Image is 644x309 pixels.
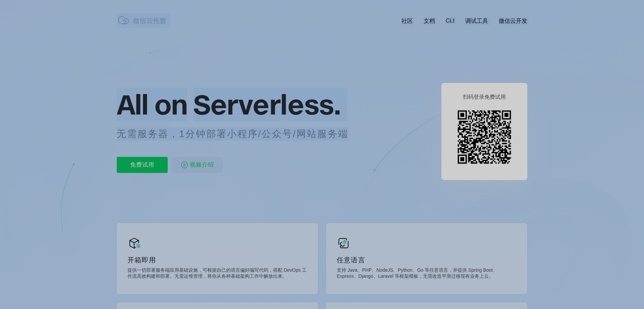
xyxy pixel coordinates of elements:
a: CLI [446,17,454,24]
p: 开箱即用 [127,255,307,265]
span: All on [117,88,187,121]
p: 提供一切部署服务端应用基础设施，可根据自己的语言偏好编写代码，搭配 DevOps 工作流高效构建和部署。无需运维管理，将你从各种基础架构工作中解放出来。 [127,267,307,281]
p: 免费试用 [117,157,168,173]
a: 微信云开发 [499,17,527,25]
a: 微信云托管 [117,22,170,28]
a: 文档 [424,17,435,25]
img: 微信云托管 [117,13,170,27]
span: Serverless. [193,88,340,121]
span: 视频介绍 [190,157,214,173]
img: video_play.svg [180,161,189,169]
a: 社区 [401,17,413,25]
a: 调试工具 [465,17,488,25]
p: 支持 Java、PHP、NodeJS、Python、Go 等任意语言，并提供 Spring Boot、Express、Django、Laravel 等框架模板，无需改造平滑迁移现有业务上云。 [337,267,517,281]
p: 扫码登录免费试用 [463,94,506,101]
p: 任意语言 [337,255,517,265]
p: 无需服务器，1分钟部署小程序/公众号/网站服务端 [117,127,361,141]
